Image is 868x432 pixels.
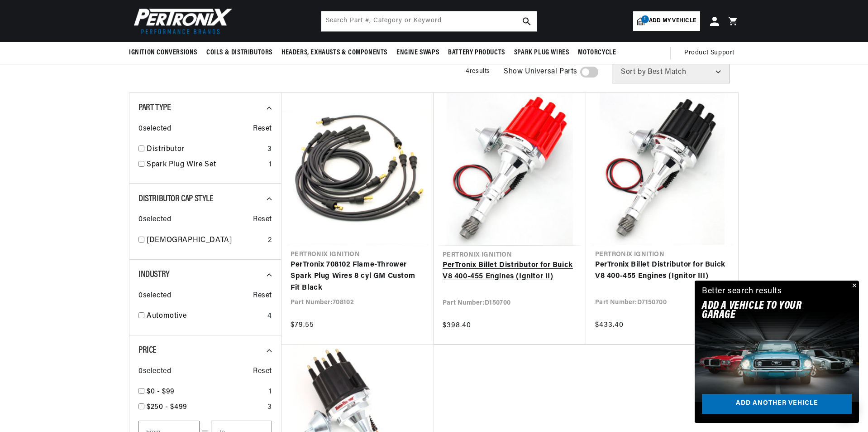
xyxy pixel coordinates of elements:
span: 4 results [466,68,490,75]
span: Spark Plug Wires [514,48,569,58]
img: Pertronix [129,5,233,37]
span: Headers, Exhausts & Components [281,48,387,58]
div: 2 [268,235,272,247]
summary: Ignition Conversions [129,42,202,63]
div: 3 [267,144,272,155]
a: PerTronix Billet Distributor for Buick V8 400-455 Engines (Ignitor II) [443,260,577,283]
select: Sort by [612,61,730,83]
div: 1 [269,386,272,398]
span: Product Support [684,48,734,58]
div: 4 [267,311,272,322]
span: Motorcycle [578,48,616,58]
span: Reset [253,214,272,226]
span: Price [138,346,157,355]
div: 1 [269,159,272,171]
summary: Headers, Exhausts & Components [277,42,392,63]
span: Coils & Distributors [206,48,272,58]
span: Industry [138,270,170,279]
summary: Spark Plug Wires [510,42,574,63]
summary: Engine Swaps [392,42,444,63]
span: 1 [641,15,649,23]
div: Better search results [702,285,782,298]
a: Add another vehicle [702,394,852,414]
summary: Product Support [684,42,739,64]
div: 3 [267,402,272,413]
span: $250 - $499 [147,403,187,411]
span: Part Type [138,103,171,112]
span: 0 selected [138,366,171,378]
button: Close [848,281,859,291]
a: 1Add my vehicle [633,11,700,31]
a: [DEMOGRAPHIC_DATA] [147,235,264,247]
a: Distributor [147,144,264,155]
span: Reset [253,290,272,302]
summary: Motorcycle [573,42,620,63]
h2: Add A VEHICLE to your garage [702,301,829,320]
input: Search Part #, Category or Keyword [321,11,537,31]
span: Distributor Cap Style [138,194,214,204]
summary: Coils & Distributors [202,42,277,63]
span: Add my vehicle [649,17,696,25]
span: Reset [253,366,272,378]
span: 0 selected [138,123,171,135]
a: Automotive [147,311,264,322]
span: Show Universal Parts [504,66,577,78]
a: PerTronix Billet Distributor for Buick V8 400-455 Engines (Ignitor III) [595,259,729,282]
span: Engine Swaps [396,48,439,58]
span: $0 - $99 [147,388,175,395]
summary: Battery Products [444,42,510,63]
span: Battery Products [448,48,505,58]
span: 0 selected [138,214,171,226]
span: 0 selected [138,290,171,302]
a: PerTronix 708102 Flame-Thrower Spark Plug Wires 8 cyl GM Custom Fit Black [291,259,424,294]
button: search button [517,11,537,31]
span: Reset [253,123,272,135]
span: Ignition Conversions [129,48,197,58]
a: Spark Plug Wire Set [147,159,265,171]
span: Sort by [621,68,646,76]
